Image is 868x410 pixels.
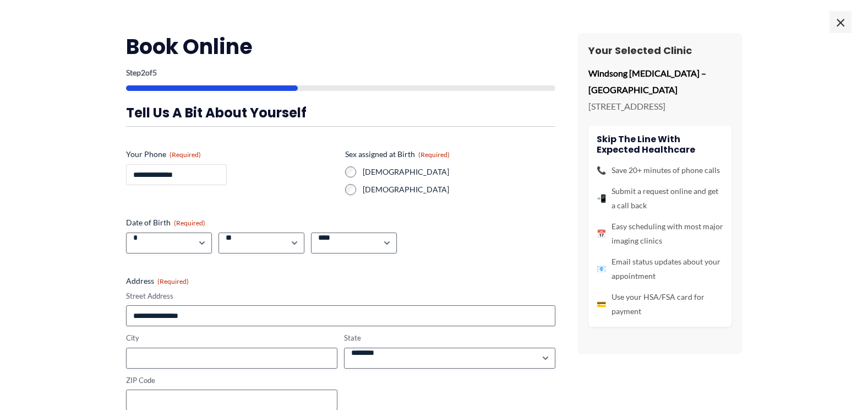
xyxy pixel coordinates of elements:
[141,68,145,77] span: 2
[597,262,606,276] span: 📧
[126,149,336,160] label: Your Phone
[363,166,555,177] label: [DEMOGRAPHIC_DATA]
[418,150,450,159] span: (Required)
[597,219,723,248] li: Easy scheduling with most major imaging clinics
[588,98,731,115] p: [STREET_ADDRESS]
[170,150,201,159] span: (Required)
[126,375,337,386] label: ZIP Code
[157,277,189,285] span: (Required)
[597,163,606,177] span: 📞
[829,11,851,33] span: ×
[344,333,555,343] label: State
[597,163,723,177] li: Save 20+ minutes of phone calls
[597,297,606,311] span: 💳
[152,68,157,77] span: 5
[126,69,555,77] p: Step of
[597,255,723,283] li: Email status updates about your appointment
[126,291,555,301] label: Street Address
[597,134,723,155] h4: Skip the line with Expected Healthcare
[345,149,450,160] legend: Sex assigned at Birth
[126,217,205,228] legend: Date of Birth
[126,33,555,60] h2: Book Online
[597,191,606,206] span: 📲
[597,226,606,241] span: 📅
[588,44,731,57] h3: Your Selected Clinic
[174,219,205,227] span: (Required)
[126,276,189,287] legend: Address
[597,290,723,319] li: Use your HSA/FSA card for payment
[126,104,555,121] h3: Tell us a bit about yourself
[126,333,337,343] label: City
[597,184,723,213] li: Submit a request online and get a call back
[363,184,555,195] label: [DEMOGRAPHIC_DATA]
[588,65,731,98] p: Windsong [MEDICAL_DATA] – [GEOGRAPHIC_DATA]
